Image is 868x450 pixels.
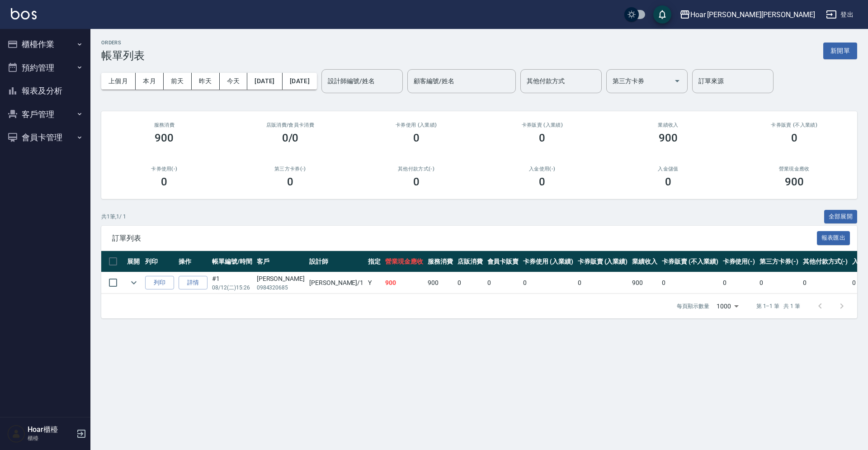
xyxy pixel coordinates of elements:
[283,73,317,90] button: [DATE]
[659,132,678,144] h3: 900
[539,175,545,188] h3: 0
[630,272,660,294] td: 900
[364,122,468,128] h2: 卡券使用 (入業績)
[616,122,721,128] h2: 業績收入
[490,166,594,172] h2: 入金使用(-)
[28,425,74,434] h5: Hoar櫃檯
[676,5,819,24] button: Hoar [PERSON_NAME][PERSON_NAME]
[112,234,817,243] span: 訂單列表
[383,272,425,294] td: 900
[455,251,485,272] th: 店販消費
[210,272,255,294] td: #1
[485,251,521,272] th: 會員卡販賣
[713,294,742,318] div: 1000
[801,251,850,272] th: 其他付款方式(-)
[485,272,521,294] td: 0
[179,276,208,290] a: 詳情
[824,210,858,224] button: 全部展開
[145,276,174,290] button: 列印
[112,166,217,172] h2: 卡券使用(-)
[756,302,800,310] p: 第 1–1 筆 共 1 筆
[364,166,468,172] h2: 其他付款方式(-)
[823,43,857,59] button: 新開單
[101,213,126,221] p: 共 1 筆, 1 / 1
[455,272,485,294] td: 0
[425,272,455,294] td: 900
[164,73,192,90] button: 前天
[210,251,255,272] th: 帳單編號/時間
[576,272,630,294] td: 0
[282,132,299,144] h3: 0/0
[616,166,721,172] h2: 入金儲值
[28,434,74,442] p: 櫃檯
[4,126,87,149] button: 會員卡管理
[630,251,660,272] th: 業績收入
[307,251,366,272] th: 設計師
[161,175,167,188] h3: 0
[11,8,37,19] img: Logo
[143,251,176,272] th: 列印
[785,175,804,188] h3: 900
[257,274,305,284] div: [PERSON_NAME]
[653,5,671,24] button: save
[383,251,425,272] th: 營業現金應收
[4,33,87,56] button: 櫃檯作業
[125,251,143,272] th: 展開
[287,175,293,188] h3: 0
[665,175,671,188] h3: 0
[576,251,630,272] th: 卡券販賣 (入業績)
[757,251,801,272] th: 第三方卡券(-)
[791,132,797,144] h3: 0
[127,276,141,289] button: expand row
[823,46,857,55] a: 新開單
[255,251,307,272] th: 客戶
[413,132,420,144] h3: 0
[247,73,282,90] button: [DATE]
[660,272,720,294] td: 0
[817,233,850,242] a: 報表匯出
[413,175,420,188] h3: 0
[670,74,684,88] button: Open
[366,272,383,294] td: Y
[192,73,220,90] button: 昨天
[817,231,850,245] button: 報表匯出
[757,272,801,294] td: 0
[690,9,815,20] div: Hoar [PERSON_NAME][PERSON_NAME]
[4,79,87,103] button: 報表及分析
[307,272,366,294] td: [PERSON_NAME] /1
[101,49,145,62] h3: 帳單列表
[4,103,87,126] button: 客戶管理
[521,251,576,272] th: 卡券使用 (入業績)
[7,425,25,443] img: Person
[238,166,343,172] h2: 第三方卡券(-)
[257,284,305,292] p: 0984320685
[101,40,145,46] h2: ORDERS
[677,302,709,310] p: 每頁顯示數量
[212,284,252,292] p: 08/12 (二) 15:26
[238,122,343,128] h2: 店販消費 /會員卡消費
[721,272,758,294] td: 0
[742,166,846,172] h2: 營業現金應收
[801,272,850,294] td: 0
[4,56,87,80] button: 預約管理
[660,251,720,272] th: 卡券販賣 (不入業績)
[220,73,248,90] button: 今天
[112,122,217,128] h3: 服務消費
[721,251,758,272] th: 卡券使用(-)
[490,122,594,128] h2: 卡券販賣 (入業績)
[539,132,545,144] h3: 0
[822,6,857,23] button: 登出
[366,251,383,272] th: 指定
[425,251,455,272] th: 服務消費
[742,122,846,128] h2: 卡券販賣 (不入業績)
[176,251,210,272] th: 操作
[136,73,164,90] button: 本月
[155,132,174,144] h3: 900
[101,73,136,90] button: 上個月
[521,272,576,294] td: 0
